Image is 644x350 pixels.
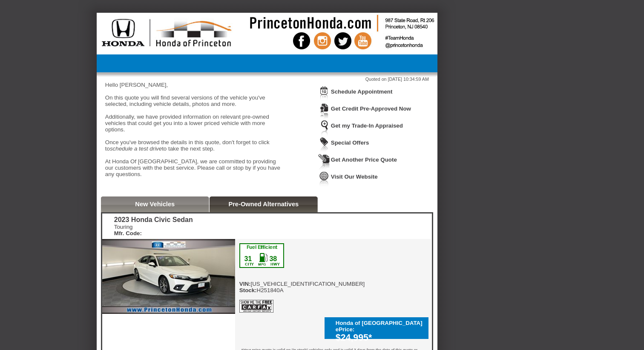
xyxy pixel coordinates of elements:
img: Icon_WeeklySpecials.png [318,137,330,153]
img: 2023 Honda Civic Sedan [102,239,235,314]
a: Pre-Owned Alternatives [228,201,299,208]
b: Stock: [239,287,257,293]
a: Visit Our Website [331,174,378,180]
a: Schedule Appointment [331,88,393,95]
img: Icon_VisitWebsite.png [318,171,330,187]
a: Special Offers [331,139,369,146]
div: Hello [PERSON_NAME], On this quote you will find several versions of the vehicle you've selected,... [105,82,284,184]
div: $24,995* [336,333,424,343]
div: 2023 Honda Civic Sedan [114,216,193,224]
div: Quoted on [DATE] 10:34:59 AM [105,77,429,82]
img: Icon_ScheduleAppointment.png [318,86,330,102]
div: Honda of [GEOGRAPHIC_DATA] ePrice: [336,320,424,333]
div: 38 [269,255,278,263]
a: Get my Trade-In Appraised [331,122,403,129]
div: Touring [114,224,193,236]
img: Icon_CreditApproval.png [318,103,330,119]
div: [US_VEHICLE_IDENTIFICATION_NUMBER] H251840A [239,243,365,314]
img: Icon_GetQuote.png [318,154,330,170]
img: icon_carfax.png [239,300,273,313]
b: Mfr. Code: [114,230,142,236]
b: VIN: [239,281,251,287]
a: Get Another Price Quote [331,157,397,163]
div: 31 [244,255,253,263]
em: schedule a test drive [110,145,162,152]
a: New Vehicles [135,201,175,208]
img: Icon_TradeInAppraisal.png [318,120,330,136]
a: Get Credit Pre-Approved Now [331,105,411,112]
